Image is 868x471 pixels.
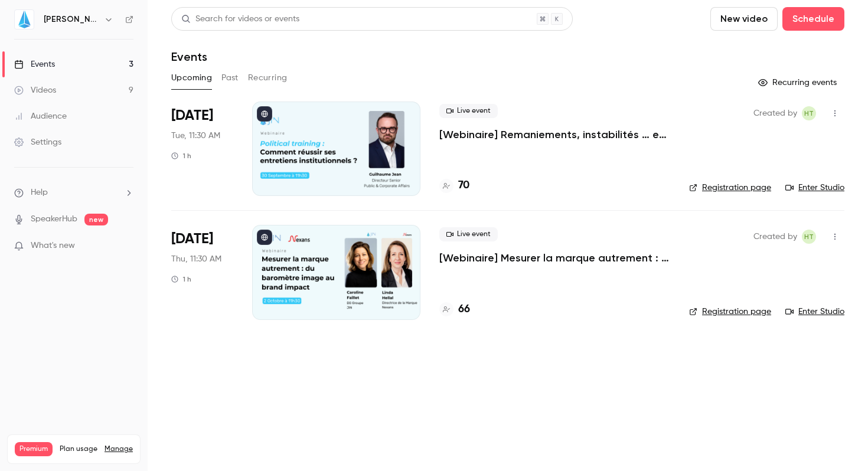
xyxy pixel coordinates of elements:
span: HT [804,106,814,120]
a: 66 [439,302,470,318]
span: Premium [15,442,53,456]
span: Tue, 11:30 AM [171,130,220,142]
span: Hugo Tauzin [802,230,816,244]
button: Recurring [248,68,288,87]
a: Registration page [689,182,771,194]
button: Past [221,68,239,87]
h1: Events [171,50,207,64]
img: JIN [15,10,34,29]
span: new [84,214,108,225]
span: Created by [753,230,797,244]
h4: 66 [458,302,470,318]
button: Upcoming [171,68,212,87]
div: Search for videos or events [181,13,299,25]
div: Videos [14,84,56,96]
span: Plan usage [60,444,97,454]
a: [Webinaire] Mesurer la marque autrement : du baromètre image au brand impact [439,251,670,265]
span: Help [31,187,48,199]
span: Live event [439,227,498,241]
span: What's new [31,240,75,252]
span: Live event [439,104,498,118]
span: [DATE] [171,230,213,248]
a: Manage [105,444,133,454]
div: 1 h [171,274,191,284]
a: Enter Studio [785,306,844,318]
div: Events [14,58,55,70]
div: Audience [14,110,67,122]
span: Created by [753,106,797,120]
div: Settings [14,136,61,148]
h4: 70 [458,178,469,194]
button: Recurring events [753,73,844,92]
button: Schedule [782,7,844,31]
li: help-dropdown-opener [14,187,133,199]
div: 1 h [171,151,191,161]
a: Registration page [689,306,771,318]
a: 70 [439,178,469,194]
span: Thu, 11:30 AM [171,253,221,265]
div: Sep 30 Tue, 11:30 AM (Europe/Paris) [171,102,233,196]
a: SpeakerHub [31,213,77,225]
span: Hugo Tauzin [802,106,816,120]
h6: [PERSON_NAME] [44,14,99,25]
div: Oct 2 Thu, 11:30 AM (Europe/Paris) [171,225,233,319]
iframe: Noticeable Trigger [119,241,133,251]
span: [DATE] [171,106,213,125]
a: Enter Studio [785,182,844,194]
span: HT [804,230,814,244]
button: New video [710,7,778,31]
a: [Webinaire] Remaniements, instabilités … et impact : comment réussir ses entretiens institutionne... [439,127,670,142]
